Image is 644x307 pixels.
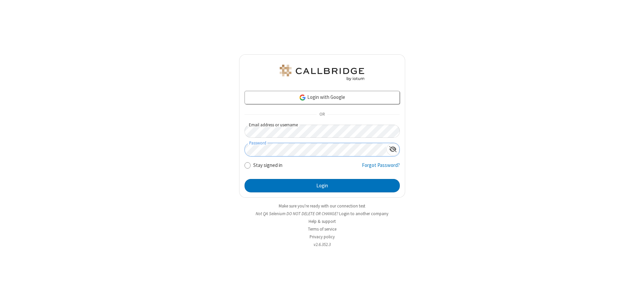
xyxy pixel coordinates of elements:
a: Login with Google [245,91,400,104]
span: OR [317,110,327,119]
img: google-icon.png [299,94,306,101]
input: Password [245,143,386,156]
a: Make sure you're ready with our connection test [279,203,365,209]
iframe: Chat [627,290,639,302]
li: v2.6.352.3 [239,241,405,248]
a: Forgot Password? [362,162,400,174]
input: Email address or username [245,125,400,138]
a: Privacy policy [310,234,335,240]
label: Stay signed in [253,162,282,169]
img: QA Selenium DO NOT DELETE OR CHANGE [278,65,366,81]
button: Login [245,179,400,192]
li: Not QA Selenium DO NOT DELETE OR CHANGE? [239,210,405,217]
a: Terms of service [308,226,336,232]
a: Help & support [309,219,336,224]
div: Show password [386,143,399,156]
button: Login to another company [339,210,388,217]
